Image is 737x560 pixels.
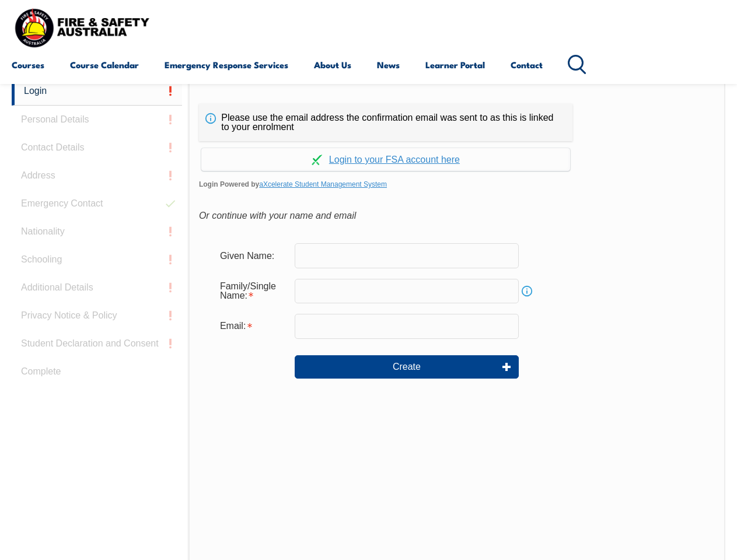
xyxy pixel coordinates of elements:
[165,51,288,79] a: Emergency Response Services
[377,51,400,79] a: News
[199,104,572,141] div: Please use the email address the confirmation email was sent to as this is linked to your enrolment
[70,51,139,79] a: Course Calendar
[314,51,351,79] a: About Us
[12,77,182,106] a: Login
[211,275,295,307] div: Family/Single Name is required.
[199,207,715,225] div: Or continue with your name and email
[511,51,543,79] a: Contact
[12,51,44,79] a: Courses
[312,155,322,165] img: Log in withaxcelerate
[259,180,387,188] a: aXcelerate Student Management System
[519,283,535,299] a: Info
[211,244,295,267] div: Given Name:
[425,51,485,79] a: Learner Portal
[199,176,715,193] span: Login Powered by
[295,355,519,379] button: Create
[211,315,295,337] div: Email is required.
